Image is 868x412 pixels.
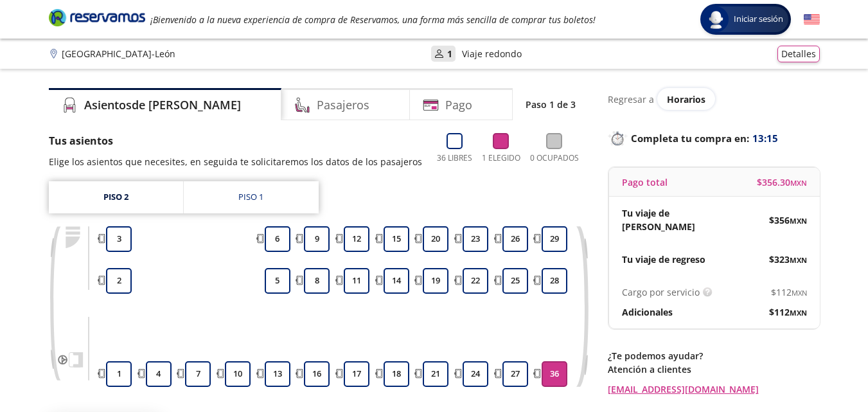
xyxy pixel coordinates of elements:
[423,226,448,252] button: 20
[84,96,241,114] h4: Asientos de [PERSON_NAME]
[757,175,807,189] span: $ 356.30
[608,382,820,396] a: [EMAIL_ADDRESS][DOMAIN_NAME]
[804,12,820,28] button: English
[384,268,409,294] button: 14
[238,191,263,204] div: Piso 1
[608,88,820,110] div: Regresar a ver horarios
[447,47,452,60] p: 1
[265,226,290,252] button: 6
[792,288,807,298] small: MXN
[463,226,488,252] button: 23
[265,268,290,294] button: 5
[622,285,700,299] p: Cargo por servicio
[542,226,567,252] button: 29
[344,361,369,387] button: 17
[184,181,319,213] a: Piso 1
[49,8,145,27] i: Brand Logo
[790,178,807,188] small: MXN
[769,305,807,319] span: $ 112
[317,96,369,114] h4: Pasajeros
[49,181,183,213] a: Piso 2
[437,152,472,164] p: 36 Libres
[384,226,409,252] button: 15
[608,129,820,147] p: Completa tu compra en :
[502,361,528,387] button: 27
[608,93,654,106] p: Regresar a
[790,216,807,226] small: MXN
[542,268,567,294] button: 28
[344,268,369,294] button: 11
[304,226,330,252] button: 9
[49,133,422,148] p: Tus asientos
[344,226,369,252] button: 12
[463,361,488,387] button: 24
[146,361,172,387] button: 4
[423,268,448,294] button: 19
[502,268,528,294] button: 25
[304,268,330,294] button: 8
[530,152,579,164] p: 0 Ocupados
[752,131,778,146] span: 13:15
[265,361,290,387] button: 13
[502,226,528,252] button: 26
[608,349,820,363] p: ¿Te podemos ayudar?
[106,361,132,387] button: 1
[622,175,668,189] p: Pago total
[462,47,522,60] p: Viaje redondo
[622,305,673,319] p: Adicionales
[608,363,820,376] p: Atención a clientes
[771,285,807,299] span: $ 112
[622,206,714,233] p: Tu viaje de [PERSON_NAME]
[790,308,807,318] small: MXN
[463,268,488,294] button: 22
[106,226,132,252] button: 3
[542,361,567,387] button: 36
[423,361,448,387] button: 21
[185,361,211,387] button: 7
[225,361,251,387] button: 10
[777,46,820,62] button: Detalles
[729,13,788,26] span: Iniciar sesión
[769,213,807,227] span: $ 356
[150,13,596,26] em: ¡Bienvenido a la nueva experiencia de compra de Reservamos, una forma más sencilla de comprar tus...
[769,253,807,266] span: $ 323
[304,361,330,387] button: 16
[49,8,145,31] a: Brand Logo
[106,268,132,294] button: 2
[526,98,576,111] p: Paso 1 de 3
[62,47,175,60] p: [GEOGRAPHIC_DATA] - León
[384,361,409,387] button: 18
[482,152,520,164] p: 1 Elegido
[622,253,705,266] p: Tu viaje de regreso
[790,255,807,265] small: MXN
[445,96,472,114] h4: Pago
[667,93,705,105] span: Horarios
[49,155,422,168] p: Elige los asientos que necesites, en seguida te solicitaremos los datos de los pasajeros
